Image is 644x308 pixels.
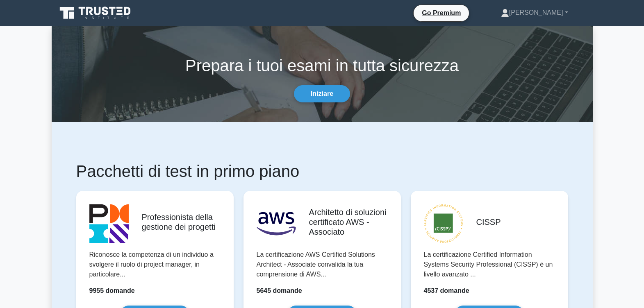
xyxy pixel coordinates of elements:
[417,8,466,18] a: Go Premium
[52,56,593,75] h1: Prepara i tuoi esami in tutta sicurezza
[294,85,350,102] a: Iniziare
[76,161,568,181] h1: Pacchetti di test in primo piano
[509,9,563,16] font: [PERSON_NAME]
[481,5,588,21] a: [PERSON_NAME]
